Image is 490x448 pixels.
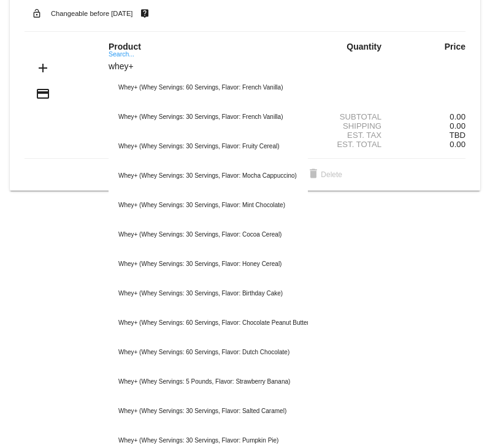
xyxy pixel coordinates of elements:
small: Changeable before [DATE] [51,10,133,17]
div: Whey+ (Whey Servings: 30 Servings, Flavor: Mocha Cappuccino) [109,161,308,191]
div: Whey+ (Whey Servings: 60 Servings, Flavor: Chocolate Peanut Butter) [109,308,308,338]
div: Whey+ (Whey Servings: 60 Servings, Flavor: French Vanilla) [109,73,308,102]
div: Whey+ (Whey Servings: 30 Servings, Flavor: Honey Cereal) [109,249,308,279]
div: Whey+ (Whey Servings: 30 Servings, Flavor: Salted Caramel) [109,397,308,426]
div: Whey+ (Whey Servings: 30 Servings, Flavor: French Vanilla) [109,102,308,132]
mat-icon: delete [306,167,321,182]
div: Whey+ (Whey Servings: 60 Servings, Flavor: Dutch Chocolate) [109,338,308,367]
div: Whey+ (Whey Servings: 30 Servings, Flavor: Birthday Cake) [109,279,308,308]
div: Whey+ (Whey Servings: 5 Pounds, Flavor: Strawberry Banana) [109,367,308,397]
div: Whey+ (Whey Servings: 30 Servings, Flavor: Fruity Cereal) [109,132,308,161]
input: Search... [109,62,308,72]
div: 0.00 [392,112,465,121]
mat-icon: add [36,61,50,75]
span: Delete [306,170,342,179]
div: Shipping [318,121,392,131]
mat-icon: live_help [137,6,152,21]
strong: Price [445,42,465,51]
div: Whey+ (Whey Servings: 30 Servings, Flavor: Mint Chocolate) [109,191,308,220]
div: Est. Tax [318,131,392,140]
mat-icon: lock_open [29,6,44,21]
div: Est. Total [318,140,392,149]
div: Whey+ (Whey Servings: 30 Servings, Flavor: Cocoa Cereal) [109,220,308,249]
span: 0.00 [450,121,465,131]
mat-icon: credit_card [36,86,50,101]
div: Subtotal [318,112,392,121]
button: Delete [296,164,352,186]
span: 0.00 [450,140,465,149]
strong: Product [109,42,141,51]
span: TBD [450,131,465,140]
strong: Quantity [346,42,381,51]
